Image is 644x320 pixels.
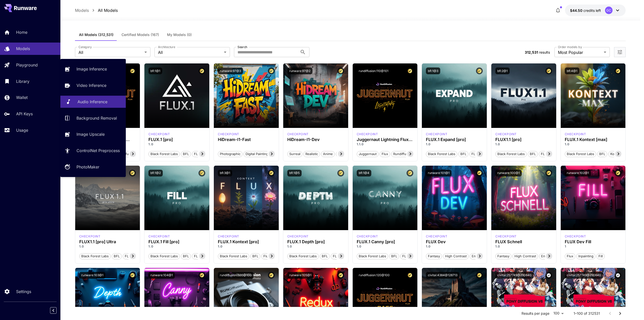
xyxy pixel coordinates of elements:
button: bfl:1@3 [426,67,440,74]
span: Realistic [304,152,320,157]
button: Certified Model – Vetted for best performance and includes a commercial license. [268,272,275,279]
span: Black Forest Labs [426,152,457,157]
span: FLUX.1 Fill [pro] [192,254,220,259]
div: fluxpro [287,234,309,239]
span: BFL [320,254,330,259]
span: $44.50 [570,8,583,13]
span: High Contrast [513,254,538,259]
h3: FLUX.1 Fill [pro] [148,239,205,244]
button: Certified Model – Vetted for best performance and includes a commercial license. [615,67,621,74]
div: HiDream Fast [218,132,239,136]
h3: FLUX1.1 [pro] [495,137,552,142]
p: checkpoint [287,132,309,136]
p: checkpoint [357,132,378,136]
h3: FLUX.1 Expand [pro] [426,137,483,142]
div: fluxultra [79,234,101,239]
div: fluxpro [148,132,170,136]
button: Certified Model – Vetted for best performance and includes a commercial license. [337,170,344,176]
span: Black Forest Labs [496,152,527,157]
p: All Models [98,7,118,13]
button: Certified Model – Vetted for best performance and includes a commercial license. [407,272,413,279]
p: checkpoint [426,132,447,136]
span: Fantasy [426,254,442,259]
span: Flux [565,254,575,259]
div: fluxpro [357,234,378,239]
span: 312,531 [525,50,538,54]
p: 1.0 [495,142,552,147]
button: bfl:3@1 [218,170,232,176]
span: High Contrast [443,254,468,259]
div: fluxpro [426,132,447,136]
button: Certified Model – Vetted for best performance and includes a commercial license. [337,67,344,74]
p: checkpoint [148,234,170,239]
button: $44.5016 [565,5,626,16]
span: FLUX.1 Expand [pro] [470,152,505,157]
span: FLUX.1 Canny [pro] [400,254,434,259]
button: runware:101@1 [426,170,452,176]
div: $44.5016 [570,8,601,13]
p: 1.0 [495,244,552,249]
h3: HiDream-I1-Dev [287,137,344,142]
h3: FLUX.1 Depth [pro] [287,239,344,244]
p: 1.0 [148,142,205,147]
button: rundiffusion:500@100 [218,272,254,279]
p: 1 [565,244,622,249]
div: fluxpro [495,132,517,136]
a: Image Upscale [60,128,126,140]
p: 1.0 [426,244,483,249]
div: FLUX.1 [pro] [148,137,205,142]
div: FLUX.1 D [357,132,378,136]
span: All [158,49,222,55]
button: civitai:4384@128713 [426,272,459,279]
div: FLUX.1 Canny [pro] [357,239,414,244]
button: Certified Model – Vetted for best performance and includes a commercial license. [407,170,413,176]
span: Inpainting [577,254,595,259]
nav: breadcrumb [75,7,118,13]
button: runware:102@1 [565,170,591,176]
div: FLUX.1 D [565,234,586,239]
span: Photographic [218,152,242,157]
button: Go to next page [615,308,625,318]
p: PhotoMaker [76,164,99,170]
button: Certified Model – Vetted for best performance and includes a commercial license. [268,170,275,176]
span: All Models (312,531) [79,32,113,37]
p: 1.0 [79,244,136,249]
span: flux [380,152,390,157]
div: FLUX.1 S [495,234,517,239]
div: FLUX.1 Kontext [pro] [218,239,275,244]
h3: FLUX1.1 [pro] Ultra [79,239,136,244]
h3: FLUX Dev [426,239,483,244]
button: Certified Model – Vetted for best performance and includes a commercial license. [615,170,621,176]
p: 1–100 of 312531 [574,311,600,316]
p: 1.1.0 [357,142,414,147]
p: Image Upscale [76,131,105,137]
span: Black Forest Labs [357,254,388,259]
button: Certified Model – Vetted for best performance and includes a commercial license. [129,67,136,74]
span: Black Forest Labs [149,152,180,157]
a: ControlNet Preprocess [60,145,126,157]
button: Verified working [545,272,552,279]
span: BFL [459,152,468,157]
button: Certified Model – Vetted for best performance and includes a commercial license. [198,272,205,279]
p: Models [75,7,89,13]
div: Collapse sidebar [54,306,60,315]
h3: HiDream-I1-Fast [218,137,275,142]
span: Black Forest Labs [565,152,596,157]
p: Home [16,29,27,35]
h3: FLUX Schnell [495,239,552,244]
p: checkpoint [148,132,170,136]
p: ControlNet Preprocess [76,148,120,154]
span: Certified Models (167) [122,32,159,37]
p: Models [16,46,30,52]
button: Certified Model – Vetted for best performance and includes a commercial license. [129,272,136,279]
button: civitai:257749@290640 [495,272,534,279]
button: Certified Model – Vetted for best performance and includes a commercial license. [268,67,275,74]
p: 1.0 [218,244,275,249]
button: Certified Model – Vetted for best performance and includes a commercial license. [545,67,552,74]
div: Juggernaut Lightning Flux by RunDiffusion [357,137,414,142]
p: Usage [16,127,28,133]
